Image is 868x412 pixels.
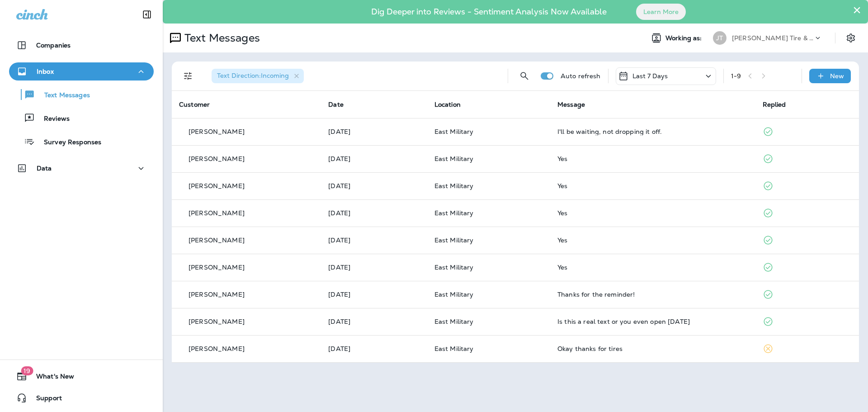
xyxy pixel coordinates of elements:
button: Reviews [9,109,154,128]
div: Yes [557,155,748,162]
button: Filters [179,67,197,85]
p: [PERSON_NAME] [189,237,245,244]
p: Oct 9, 2025 09:01 AM [328,128,420,135]
span: 19 [21,366,33,375]
p: [PERSON_NAME] [189,155,245,162]
p: [PERSON_NAME] [189,345,245,352]
div: Is this a real text or you even open on Sunday [557,318,748,325]
div: Yes [557,264,748,271]
p: [PERSON_NAME] [189,291,245,298]
button: Settings [843,30,859,46]
p: Oct 7, 2025 12:48 PM [328,237,420,244]
div: Thanks for the reminder! [557,291,748,298]
button: 19What's New [9,367,154,385]
div: 1 - 9 [731,72,741,80]
span: East Military [434,128,474,136]
button: Search Messages [515,67,533,85]
div: Okay thanks for tires [557,345,748,352]
span: Text Direction : Incoming [217,71,289,80]
p: [PERSON_NAME] [189,264,245,271]
button: Inbox [9,62,154,81]
button: Text Messages [9,85,154,104]
button: Learn More [636,4,686,20]
p: Text Messages [181,31,260,45]
span: East Military [434,290,474,298]
div: JT [713,31,726,45]
div: Text Direction:Incoming [212,69,304,83]
span: East Military [434,236,474,244]
p: [PERSON_NAME] [189,182,245,189]
p: [PERSON_NAME] [189,128,245,135]
div: I'll be waiting, not dropping it off. [557,128,748,135]
p: Oct 8, 2025 09:27 AM [328,209,420,217]
span: East Military [434,209,474,217]
span: East Military [434,155,474,163]
span: East Military [434,263,474,271]
button: Collapse Sidebar [134,5,160,24]
p: Dig Deeper into Reviews - Sentiment Analysis Now Available [345,10,633,13]
p: [PERSON_NAME] [189,318,245,325]
p: Oct 8, 2025 10:30 AM [328,182,420,189]
p: Oct 8, 2025 05:27 PM [328,155,420,162]
button: Data [9,159,154,177]
p: Companies [36,42,71,49]
span: East Military [434,182,474,190]
p: Data [37,165,52,172]
button: Support [9,389,154,407]
span: What's New [27,373,74,384]
div: Yes [557,237,748,244]
p: Auto refresh [561,72,601,80]
span: Message [557,100,585,109]
span: Working as: [665,34,704,42]
p: Text Messages [35,91,90,100]
p: Last 7 Days [632,72,668,80]
span: East Military [434,345,474,353]
button: Close [853,3,861,17]
p: Oct 5, 2025 01:50 PM [328,318,420,325]
button: Companies [9,36,154,54]
p: [PERSON_NAME] Tire & Auto [732,34,813,42]
span: Support [27,394,62,405]
div: Yes [557,182,748,189]
p: [PERSON_NAME] [189,209,245,217]
span: Customer [179,100,210,109]
span: Replied [763,100,786,109]
div: Yes [557,209,748,217]
p: New [830,72,844,80]
p: Oct 5, 2025 02:09 PM [328,291,420,298]
span: East Military [434,317,474,326]
p: Survey Responses [35,138,101,147]
button: Survey Responses [9,132,154,151]
span: Date [328,100,344,109]
p: Inbox [37,68,54,75]
p: Oct 7, 2025 10:00 AM [328,264,420,271]
p: Reviews [35,115,70,123]
p: Oct 4, 2025 09:10 AM [328,345,420,352]
span: Location [434,100,461,109]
